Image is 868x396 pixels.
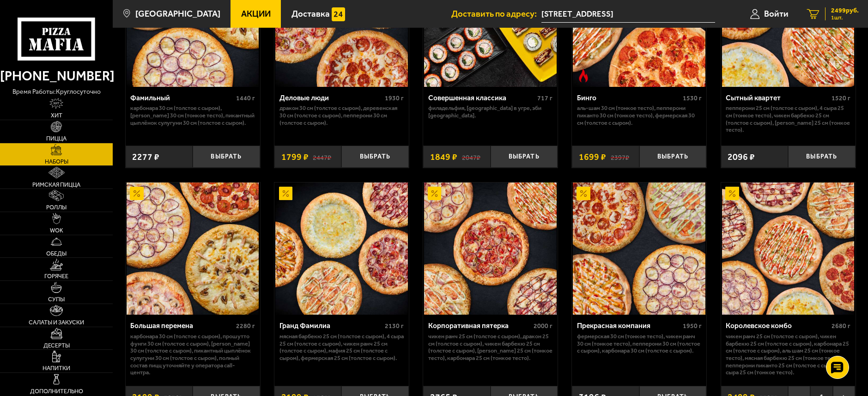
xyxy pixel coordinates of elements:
button: Выбрать [639,146,706,168]
span: Доставка [291,10,330,18]
span: 1950 г [683,322,702,330]
div: Бинго [577,94,680,103]
span: Доставить по адресу: [451,10,541,18]
button: Выбрать [341,146,408,168]
p: Мясная Барбекю 25 см (толстое с сыром), 4 сыра 25 см (толстое с сыром), Чикен Ранч 25 см (толстое... [279,333,404,362]
button: Выбрать [193,146,260,168]
a: АкционныйГранд Фамилиа [274,183,409,315]
span: 2680 г [832,322,850,330]
div: Большая перемена [130,322,233,330]
span: 1699 ₽ [579,152,606,162]
span: [GEOGRAPHIC_DATA] [135,10,220,18]
p: Карбонара 30 см (толстое с сыром), [PERSON_NAME] 30 см (тонкое тесто), Пикантный цыплёнок сулугун... [130,104,255,126]
span: 1849 ₽ [430,152,457,162]
a: АкционныйПрекрасная компания [572,183,706,315]
img: Акционный [577,187,590,200]
s: 2047 ₽ [462,152,480,162]
span: 2130 г [385,322,404,330]
a: АкционныйКоролевское комбо [721,183,856,315]
a: АкционныйБольшая перемена [126,183,260,315]
p: Дракон 30 см (толстое с сыром), Деревенская 30 см (толстое с сыром), Пепперони 30 см (толстое с с... [279,104,404,126]
span: 2280 г [236,322,255,330]
p: Чикен Ранч 25 см (толстое с сыром), Чикен Барбекю 25 см (толстое с сыром), Карбонара 25 см (толст... [726,333,850,376]
p: Пепперони 25 см (толстое с сыром), 4 сыра 25 см (тонкое тесто), Чикен Барбекю 25 см (толстое с сы... [726,104,850,134]
span: Обеды [46,251,67,257]
span: Наборы [45,159,68,165]
span: 1799 ₽ [281,152,309,162]
img: Большая перемена [127,183,259,315]
span: Салаты и закуски [29,320,84,326]
img: Акционный [279,187,292,200]
span: 2096 ₽ [728,152,755,162]
img: Гранд Фамилиа [275,183,408,315]
p: Фермерская 30 см (тонкое тесто), Чикен Ранч 30 см (тонкое тесто), Пепперони 30 см (толстое с сыро... [577,333,701,354]
span: Римская пицца [32,182,80,188]
img: Королевское комбо [722,183,855,315]
div: Деловые люди [279,94,382,103]
div: Совершенная классика [428,94,535,103]
div: Фамильный [130,94,233,103]
span: 2277 ₽ [132,152,159,162]
div: Сытный квартет [726,94,829,103]
img: Прекрасная компания [573,183,705,315]
p: Аль-Шам 30 см (тонкое тесто), Пепперони Пиканто 30 см (тонкое тесто), Фермерская 30 см (толстое с... [577,104,701,126]
img: Акционный [428,187,441,200]
span: Горячее [44,274,68,280]
p: Чикен Ранч 25 см (толстое с сыром), Дракон 25 см (толстое с сыром), Чикен Барбекю 25 см (толстое ... [428,333,552,362]
s: 2447 ₽ [313,152,331,162]
span: Хит [51,113,62,119]
img: Акционный [725,187,739,200]
div: Королевское комбо [726,322,829,330]
span: Войти [764,10,789,18]
span: 2499 руб. [831,7,859,14]
img: Акционный [130,187,143,200]
span: 1530 г [683,94,702,102]
span: 1520 г [832,94,850,102]
a: АкционныйКорпоративная пятерка [423,183,558,315]
div: Прекрасная компания [577,322,680,330]
span: 717 г [537,94,552,102]
input: Ваш адрес доставки [541,6,715,23]
img: 15daf4d41897b9f0e9f617042186c801.svg [332,7,345,21]
span: Напитки [42,366,70,372]
span: WOK [50,228,63,234]
p: Филадельфия, [GEOGRAPHIC_DATA] в угре, Эби [GEOGRAPHIC_DATA]. [428,104,552,119]
span: Акции [241,10,271,18]
span: Россия, Санкт-Петербург, Провиантская улица, 10 [541,6,715,23]
div: Корпоративная пятерка [428,322,531,330]
s: 2397 ₽ [611,152,629,162]
span: 1440 г [236,94,255,102]
span: Роллы [46,205,67,211]
span: 1 шт. [831,15,859,20]
img: Острое блюдо [577,69,590,82]
p: Карбонара 30 см (толстое с сыром), Прошутто Фунги 30 см (толстое с сыром), [PERSON_NAME] 30 см (т... [130,333,255,376]
span: 2000 г [534,322,552,330]
span: Супы [48,297,65,303]
span: Дополнительно [30,389,83,395]
img: Корпоративная пятерка [424,183,557,315]
span: Десерты [43,343,70,349]
button: Выбрать [788,146,855,168]
div: Гранд Фамилиа [279,322,382,330]
button: Выбрать [491,146,558,168]
span: Пицца [46,136,67,142]
span: 1930 г [385,94,404,102]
